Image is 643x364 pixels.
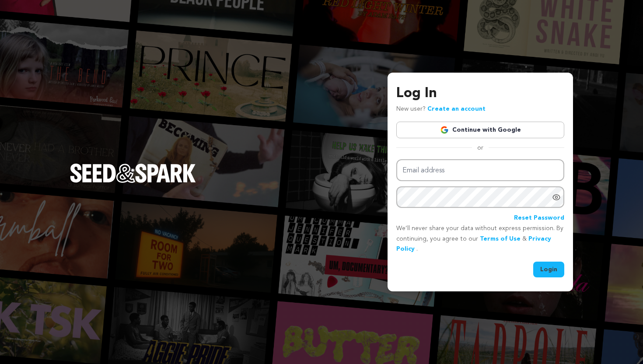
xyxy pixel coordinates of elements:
img: Seed&Spark Logo [70,164,196,183]
input: Email address [396,159,564,182]
a: Show password as plain text. Warning: this will display your password on the screen. [552,193,561,202]
button: Login [533,262,564,277]
h3: Log In [396,83,564,104]
a: Seed&Spark Homepage [70,164,196,200]
img: Google logo [440,126,449,134]
a: Terms of Use [480,236,521,242]
p: We’ll never share your data without express permission. By continuing, you agree to our & . [396,224,564,255]
a: Continue with Google [396,122,564,138]
a: Create an account [427,106,486,112]
span: or [472,143,489,152]
p: New user? [396,104,486,115]
a: Reset Password [514,213,564,224]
